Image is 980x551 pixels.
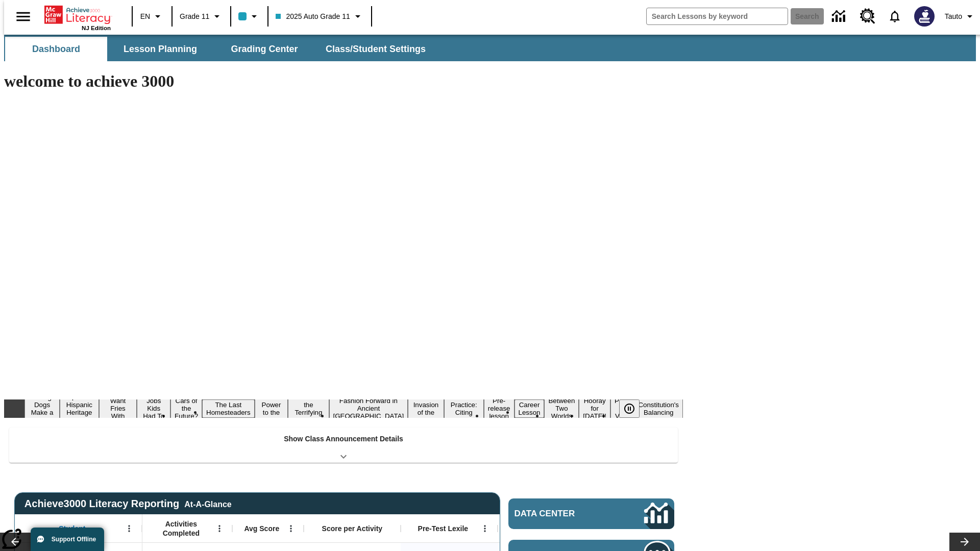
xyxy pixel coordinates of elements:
button: Dashboard [5,37,107,61]
span: NJ Edition [82,25,111,31]
button: Grade: Grade 11, Select a grade [176,7,227,26]
button: Support Offline [31,528,104,551]
button: Slide 15 Hooray for Constitution Day! [579,395,610,421]
span: Student [59,524,85,533]
button: Open side menu [8,2,38,32]
button: Open Menu [477,521,493,536]
button: Grading Center [213,37,315,61]
span: Data Center [514,509,610,519]
button: Language: EN, Select a language [136,7,168,26]
h1: welcome to achieve 3000 [4,72,683,91]
button: Slide 8 Attack of the Terrifying Tomatoes [288,392,329,425]
span: Score per Activity [322,524,383,533]
button: Slide 5 Cars of the Future? [170,395,202,421]
div: Pause [619,399,650,418]
button: Slide 9 Fashion Forward in Ancient Rome [329,395,408,421]
div: Home [44,4,111,31]
a: Resource Center, Will open in new tab [854,3,881,30]
span: Grade 11 [180,11,209,22]
span: Support Offline [52,536,96,543]
button: Slide 1 Diving Dogs Make a Splash [24,392,60,425]
div: SubNavbar [4,37,435,61]
div: At-A-Glance [184,498,231,509]
span: Achieve3000 Literacy Reporting [24,498,232,510]
button: Pause [619,399,640,418]
p: Show Class Announcement Details [284,434,403,444]
div: SubNavbar [4,35,976,61]
span: EN [140,11,150,22]
a: Notifications [881,3,908,30]
button: Open Menu [121,521,137,536]
span: Pre-Test Lexile [418,524,469,533]
button: Slide 3 Do You Want Fries With That? [99,388,137,429]
span: Tauto [945,11,962,22]
button: Slide 4 Dirty Jobs Kids Had To Do [137,388,170,429]
button: Slide 17 The Constitution's Balancing Act [634,392,683,425]
a: Data Center [826,3,854,31]
img: Avatar [914,6,935,27]
span: Activities Completed [148,519,215,538]
a: Data Center [508,498,674,529]
button: Slide 13 Career Lesson [514,399,545,418]
a: Home [44,5,111,25]
button: Slide 11 Mixed Practice: Citing Evidence [444,392,484,425]
span: 2025 Auto Grade 11 [276,11,350,22]
button: Open Menu [283,521,299,536]
button: Slide 16 Point of View [610,395,634,421]
button: Slide 7 Solar Power to the People [255,392,288,425]
button: Slide 10 The Invasion of the Free CD [408,392,444,425]
body: Maximum 600 characters Press Escape to exit toolbar Press Alt + F10 to reach toolbar [4,8,149,17]
div: Show Class Announcement Details [9,428,678,463]
button: Class: 2025 Auto Grade 11, Select your class [272,7,367,26]
button: Class color is light blue. Change class color [234,7,264,26]
button: Slide 6 The Last Homesteaders [202,399,255,418]
input: search field [647,8,788,24]
button: Class/Student Settings [317,37,434,61]
button: Slide 12 Pre-release lesson [484,395,514,421]
span: Avg Score [244,524,279,533]
button: Lesson Planning [109,37,211,61]
button: Slide 2 ¡Viva Hispanic Heritage Month! [60,392,99,425]
button: Profile/Settings [941,7,980,26]
button: Open Menu [212,521,227,536]
button: Select a new avatar [908,3,941,30]
button: Lesson carousel, Next [949,533,980,551]
button: Slide 14 Between Two Worlds [544,395,579,421]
